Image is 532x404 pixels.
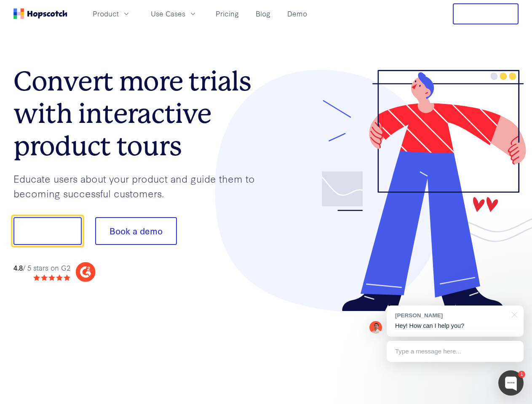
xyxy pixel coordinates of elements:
a: Pricing [212,7,242,21]
div: [PERSON_NAME] [395,311,507,319]
button: Free Trial [453,3,519,24]
p: Hey! How can I help you? [395,322,515,330]
div: Type a message here... [387,341,524,362]
span: Product [93,8,119,19]
img: Mark Spera [369,321,382,334]
div: / 5 stars on G2 [13,263,70,273]
button: Use Cases [146,7,202,21]
a: Home [13,8,67,19]
p: Educate users about your product and guide them to becoming successful customers. [13,171,266,200]
button: Book a demo [95,217,177,245]
a: Demo [284,7,310,21]
button: Show me! [13,217,82,245]
button: Product [88,7,136,21]
a: Blog [252,7,274,21]
h1: Convert more trials with interactive product tours [13,65,266,162]
strong: 4.8 [13,263,23,272]
span: Use Cases [151,8,185,19]
div: 1 [518,371,525,378]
